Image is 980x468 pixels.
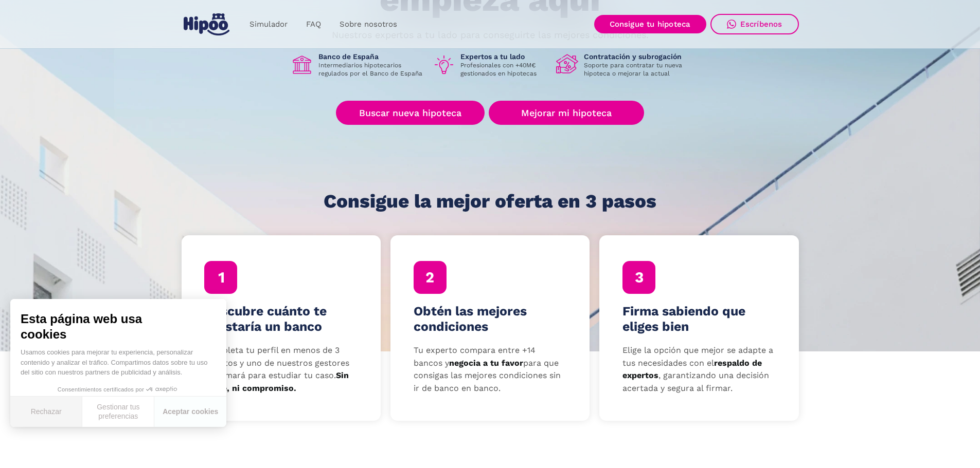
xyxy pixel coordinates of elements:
[182,9,232,40] a: home
[324,191,656,212] h1: Consigue la mejor oferta en 3 pasos
[204,370,349,393] strong: Sin coste, ni compromiso.
[240,14,297,34] a: Simulador
[460,61,548,78] p: Profesionales con +40M€ gestionados en hipotecas
[336,101,485,125] a: Buscar nueva hipoteca
[414,304,567,334] h4: Obtén las mejores condiciones
[594,15,706,33] a: Consigue tu hipoteca
[318,61,424,78] p: Intermediarios hipotecarios regulados por el Banco de España
[330,14,406,34] a: Sobre nosotros
[318,52,424,61] h1: Banco de España
[204,344,358,395] p: Completa tu perfil en menos de 3 minutos y uno de nuestros gestores te llamará para estudiar tu c...
[449,358,523,368] strong: negocia a tu favor
[622,344,776,395] p: Elige la opción que mejor se adapte a tus necesidades con el , garantizando una decisión acertada...
[460,52,548,61] h1: Expertos a tu lado
[489,101,644,125] a: Mejorar mi hipoteca
[740,20,782,29] div: Escríbenos
[204,304,358,334] h4: Descubre cuánto te prestaría un banco
[622,304,776,334] h4: Firma sabiendo que eliges bien
[710,14,799,34] a: Escríbenos
[297,14,330,34] a: FAQ
[414,344,567,395] p: Tu experto compara entre +14 bancos y para que consigas las mejores condiciones sin ir de banco e...
[584,61,690,78] p: Soporte para contratar tu nueva hipoteca o mejorar la actual
[584,52,690,61] h1: Contratación y subrogación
